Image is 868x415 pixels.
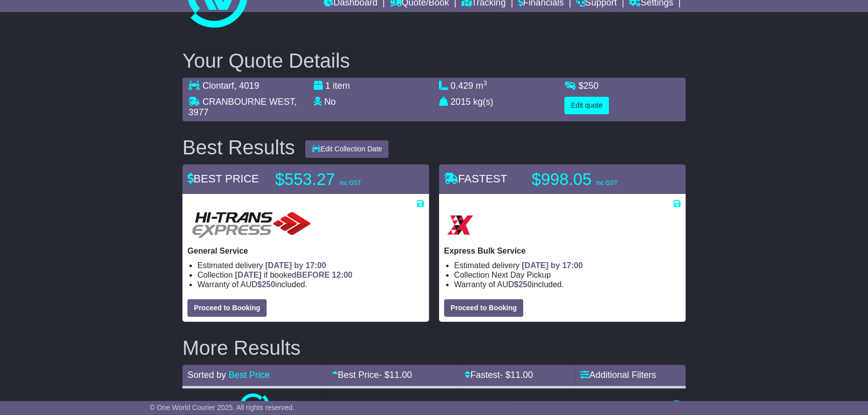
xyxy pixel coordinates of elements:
[483,79,487,87] sup: 3
[324,97,336,107] span: No
[454,270,681,280] li: Collection
[580,370,656,380] a: Additional Filters
[197,270,424,280] li: Collection
[177,136,300,158] div: Best Results
[596,179,617,186] span: inc GST
[187,172,259,185] span: BEST PRICE
[187,299,267,317] button: Proceed to Booking
[379,370,412,380] span: - $
[339,179,361,186] span: inc GST
[197,280,424,289] li: Warranty of AUD included.
[564,97,609,114] button: Edit quote
[197,261,424,270] li: Estimated delivery
[305,140,389,158] button: Edit Collection Date
[275,169,400,189] p: $553.27
[234,81,259,91] span: , 4019
[257,280,275,289] span: $
[389,370,412,380] span: 11.00
[188,97,297,118] span: , 3977
[202,97,294,107] span: CRANBOURNE WEST
[182,50,686,72] h2: Your Quote Details
[444,246,681,256] p: Express Bulk Service
[333,81,350,91] span: item
[265,261,326,270] span: [DATE] by 17:00
[510,370,533,380] span: 11.00
[514,280,532,289] span: $
[492,271,551,279] span: Next Day Pickup
[451,81,473,91] span: 0.429
[187,246,424,256] p: General Service
[202,81,234,91] span: Clontarf
[518,280,532,289] span: 250
[187,370,226,380] span: Sorted by
[262,280,275,289] span: 250
[583,81,598,91] span: 250
[444,172,507,185] span: FASTEST
[465,370,533,380] a: Fastest- $11.00
[150,403,295,411] span: © One World Courier 2025. All rights reserved.
[500,370,533,380] span: - $
[451,97,471,107] span: 2015
[296,271,330,279] span: BEFORE
[332,271,352,279] span: 12:00
[332,370,412,380] a: Best Price- $11.00
[235,271,352,279] span: if booked
[476,81,487,91] span: m
[454,280,681,289] li: Warranty of AUD included.
[182,337,686,359] h2: More Results
[229,370,270,380] a: Best Price
[578,81,598,91] span: $
[473,97,493,107] span: kg(s)
[522,261,583,270] span: [DATE] by 17:00
[235,271,262,279] span: [DATE]
[532,169,657,189] p: $998.05
[325,81,330,91] span: 1
[454,261,681,270] li: Estimated delivery
[444,209,476,241] img: Border Express: Express Bulk Service
[444,299,523,317] button: Proceed to Booking
[187,209,316,241] img: HiTrans: General Service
